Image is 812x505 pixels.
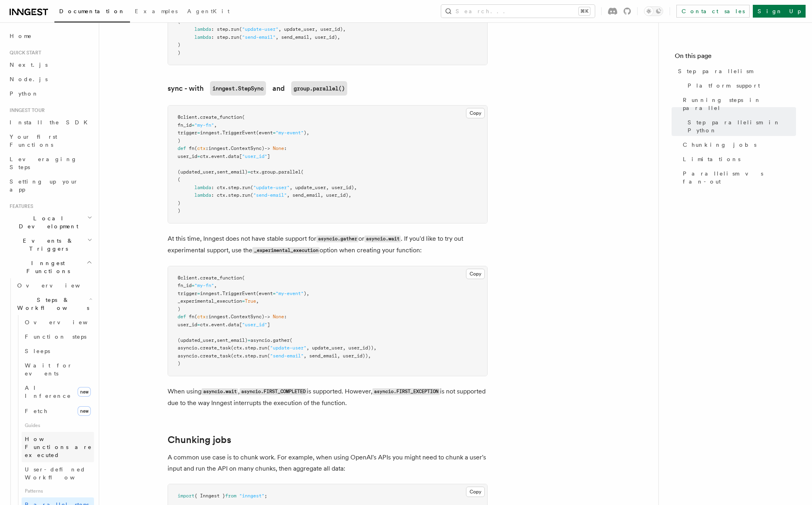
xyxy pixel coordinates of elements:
[192,283,194,288] span: =
[683,96,796,112] span: Running steps in parallel
[200,353,231,359] span: create_task
[14,278,94,293] a: Overview
[178,146,186,151] span: def
[168,386,488,409] p: When using , is supported. However, is not supported due to the way Inngest interrupts the execut...
[178,298,242,304] span: _experimental_execution
[22,315,94,329] a: Overview
[680,93,796,115] a: Running steps in parallel
[187,8,230,14] span: AgentKit
[267,353,270,359] span: (
[6,203,33,210] span: Features
[683,170,796,186] span: Parallelism vs fan-out
[168,81,347,96] a: sync - withinngest.StepSyncandgroup.parallel()
[276,291,304,296] span: "my-event"
[225,154,228,159] span: .
[291,81,347,96] code: group.parallel()
[217,337,248,343] span: sent_email)
[239,322,242,327] span: [
[178,283,192,288] span: fn_id
[6,152,94,174] a: Leveraging Steps
[222,130,256,136] span: TriggerEvent
[284,146,287,151] span: :
[192,122,194,128] span: =
[22,462,94,485] a: User-defined Workflows
[22,403,94,419] a: Fetchnew
[211,34,231,40] span: : step.
[242,298,245,304] span: =
[208,322,211,327] span: .
[178,122,192,128] span: fn_id
[14,296,89,312] span: Steps & Workflows
[225,493,236,499] span: from
[290,185,357,190] span: , update_user, user_id),
[441,5,595,18] button: Search...⌘K
[78,387,91,397] span: new
[10,156,77,170] span: Leveraging Steps
[242,114,245,120] span: (
[242,322,267,327] span: "user_id"
[753,5,806,18] a: Sign Up
[242,26,278,32] span: "update-user"
[200,345,231,351] span: create_task
[25,362,72,377] span: Wait for events
[22,419,94,432] span: Guides
[242,34,276,40] span: "send-email"
[364,236,401,242] code: asyncio.wait
[267,345,270,351] span: (
[6,115,94,130] a: Install the SDK
[22,432,94,462] a: How Functions are executed
[197,130,200,136] span: =
[6,72,94,86] a: Node.js
[178,50,180,56] span: )
[228,154,239,159] span: data
[59,8,125,14] span: Documentation
[259,345,267,351] span: run
[253,185,290,190] span: "update-user"
[208,154,211,159] span: .
[675,64,796,78] a: Step parallelism
[6,237,87,253] span: Events & Triggers
[189,146,194,151] span: fn
[684,115,796,138] a: Step parallelism in Python
[259,169,262,175] span: .
[178,200,180,206] span: )
[194,26,211,32] span: lambda
[680,166,796,189] a: Parallelism vs fan-out
[250,337,270,343] span: asyncio
[264,493,267,499] span: ;
[270,353,304,359] span: "send-email"
[178,337,214,343] span: (updated_user
[228,314,231,319] span: .
[6,130,94,152] a: Your first Functions
[25,385,71,399] span: AI Inference
[194,34,211,40] span: lambda
[202,388,238,395] code: asyncio.wait
[211,154,225,159] span: event
[240,388,307,395] code: asyncio.FIRST_COMPLETED
[194,314,197,319] span: (
[78,406,91,416] span: new
[217,169,248,175] span: sent_email)
[231,26,239,32] span: run
[178,361,180,366] span: )
[200,322,208,327] span: ctx
[466,487,485,497] button: Copy
[200,114,242,120] span: create_function
[301,169,304,175] span: (
[273,130,276,136] span: =
[194,146,197,151] span: (
[6,259,86,275] span: Inngest Functions
[250,185,253,190] span: (
[276,169,278,175] span: .
[225,322,228,327] span: .
[178,306,180,312] span: )
[214,122,217,128] span: ,
[242,154,267,159] span: "user_id"
[680,138,796,152] a: Chunking jobs
[25,436,92,458] span: How Functions are executed
[242,192,250,198] span: run
[579,7,590,15] kbd: ⌘K
[178,42,180,48] span: )
[248,169,250,175] span: =
[168,434,231,445] a: Chunking jobs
